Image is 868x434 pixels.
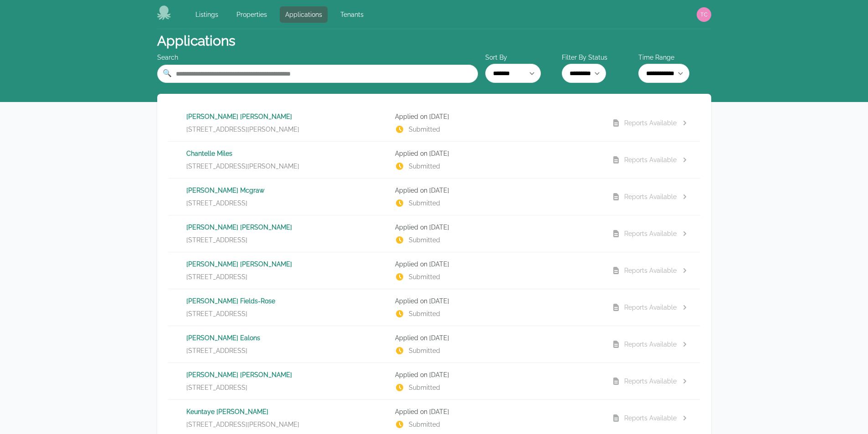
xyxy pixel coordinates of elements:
div: Reports Available [624,118,677,128]
span: [STREET_ADDRESS][PERSON_NAME] [186,162,299,171]
time: [DATE] [429,260,449,268]
p: [PERSON_NAME] [PERSON_NAME] [186,370,388,379]
a: [PERSON_NAME] [PERSON_NAME][STREET_ADDRESS]Applied on [DATE]SubmittedReports Available [168,252,700,289]
p: [PERSON_NAME] [PERSON_NAME] [186,223,388,232]
p: [PERSON_NAME] Fields-Rose [186,296,388,306]
p: Submitted [395,420,597,429]
p: Submitted [395,125,597,134]
a: [PERSON_NAME] [PERSON_NAME][STREET_ADDRESS]Applied on [DATE]SubmittedReports Available [168,363,700,399]
p: [PERSON_NAME] [PERSON_NAME] [186,260,388,269]
p: Submitted [395,162,597,171]
a: [PERSON_NAME] [PERSON_NAME][STREET_ADDRESS]Applied on [DATE]SubmittedReports Available [168,215,700,252]
p: Submitted [395,235,597,245]
span: [STREET_ADDRESS] [186,199,247,208]
span: [STREET_ADDRESS][PERSON_NAME] [186,125,299,134]
span: [STREET_ADDRESS] [186,346,247,355]
time: [DATE] [429,334,449,342]
p: Applied on [395,186,597,195]
div: Search [157,53,478,62]
span: [STREET_ADDRESS] [186,383,247,392]
p: Submitted [395,346,597,355]
p: Submitted [395,309,597,318]
span: [STREET_ADDRESS] [186,309,247,318]
time: [DATE] [429,224,449,231]
time: [DATE] [429,113,449,120]
div: Reports Available [624,155,677,164]
span: [STREET_ADDRESS][PERSON_NAME] [186,420,299,429]
div: Reports Available [624,303,677,312]
p: Submitted [395,383,597,392]
a: [PERSON_NAME] Fields-Rose[STREET_ADDRESS]Applied on [DATE]SubmittedReports Available [168,289,700,326]
p: Applied on [395,370,597,379]
time: [DATE] [429,371,449,378]
p: Keuntaye [PERSON_NAME] [186,407,388,416]
span: [STREET_ADDRESS] [186,272,247,281]
p: [PERSON_NAME] Mcgraw [186,186,388,195]
a: Properties [231,6,272,23]
a: [PERSON_NAME] Ealons[STREET_ADDRESS]Applied on [DATE]SubmittedReports Available [168,326,700,363]
p: [PERSON_NAME] [PERSON_NAME] [186,112,388,121]
label: Filter By Status [562,53,635,62]
a: Chantelle Miles[STREET_ADDRESS][PERSON_NAME]Applied on [DATE]SubmittedReports Available [168,142,700,178]
a: Tenants [335,6,369,23]
a: [PERSON_NAME] Mcgraw[STREET_ADDRESS]Applied on [DATE]SubmittedReports Available [168,179,700,215]
time: [DATE] [429,297,449,305]
a: Applications [280,6,328,23]
time: [DATE] [429,408,449,415]
time: [DATE] [429,150,449,157]
p: Applied on [395,149,597,158]
p: Applied on [395,223,597,232]
p: Chantelle Miles [186,149,388,158]
div: Reports Available [624,414,677,423]
p: Submitted [395,272,597,281]
div: Reports Available [624,229,677,238]
label: Time Range [638,53,711,62]
p: Applied on [395,333,597,342]
label: Sort By [485,53,558,62]
a: Listings [190,6,224,23]
p: [PERSON_NAME] Ealons [186,333,388,342]
p: Applied on [395,407,597,416]
time: [DATE] [429,187,449,194]
span: [STREET_ADDRESS] [186,235,247,245]
p: Applied on [395,112,597,121]
div: Reports Available [624,377,677,386]
a: [PERSON_NAME] [PERSON_NAME][STREET_ADDRESS][PERSON_NAME]Applied on [DATE]SubmittedReports Available [168,105,700,141]
p: Applied on [395,296,597,306]
div: Reports Available [624,266,677,275]
p: Submitted [395,199,597,208]
p: Applied on [395,260,597,269]
div: Reports Available [624,340,677,349]
h1: Applications [157,33,235,49]
div: Reports Available [624,192,677,201]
